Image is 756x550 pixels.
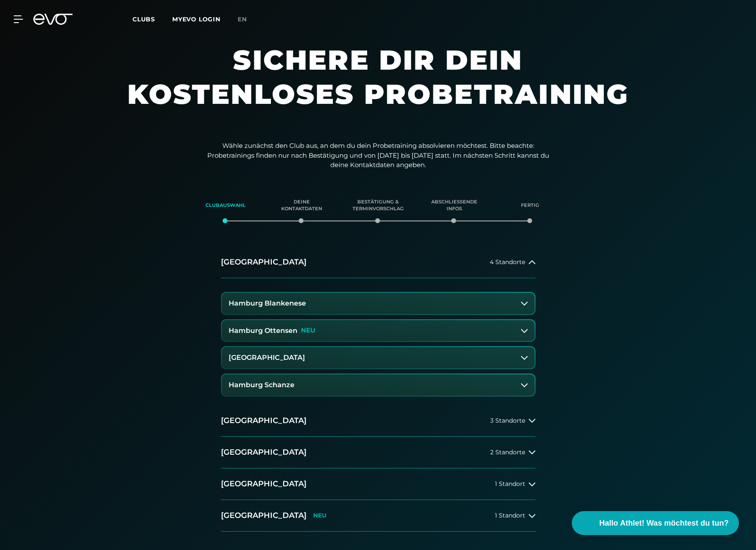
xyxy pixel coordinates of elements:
[221,415,306,426] h2: [GEOGRAPHIC_DATA]
[599,518,729,529] span: Hallo Athlet! Was möchtest du tun?
[198,194,253,217] div: Clubauswahl
[274,194,329,217] div: Deine Kontaktdaten
[350,194,405,217] div: Bestätigung & Terminvorschlag
[221,257,306,268] h2: [GEOGRAPHIC_DATA]
[221,405,535,437] button: [GEOGRAPHIC_DATA]3 Standorte
[572,511,739,535] button: Hallo Athlet! Was möchtest du tun?
[172,15,221,23] a: MYEVO LOGIN
[221,510,306,521] h2: [GEOGRAPHIC_DATA]
[495,481,525,487] span: 1 Standort
[229,354,305,362] h3: [GEOGRAPHIC_DATA]
[132,15,155,23] span: Clubs
[490,259,525,265] span: 4 Standorte
[222,293,535,314] button: Hamburg Blankenese
[132,15,172,23] a: Clubs
[221,247,535,278] button: [GEOGRAPHIC_DATA]4 Standorte
[222,374,535,396] button: Hamburg Schanze
[229,327,297,335] h3: Hamburg Ottensen
[503,194,558,217] div: Fertig
[221,468,535,500] button: [GEOGRAPHIC_DATA]1 Standort
[238,15,257,24] a: en
[221,437,535,468] button: [GEOGRAPHIC_DATA]2 Standorte
[229,300,306,307] h3: Hamburg Blankenese
[490,449,525,456] span: 2 Standorte
[221,479,306,489] h2: [GEOGRAPHIC_DATA]
[221,447,306,458] h2: [GEOGRAPHIC_DATA]
[301,327,315,334] p: NEU
[221,500,535,532] button: [GEOGRAPHIC_DATA]NEU1 Standort
[495,512,525,519] span: 1 Standort
[222,347,535,368] button: [GEOGRAPHIC_DATA]
[229,381,294,389] h3: Hamburg Schanze
[238,15,247,23] span: en
[122,43,635,128] h1: Sichere dir dein kostenloses Probetraining
[490,418,525,424] span: 3 Standorte
[207,141,549,170] p: Wähle zunächst den Club aus, an dem du dein Probetraining absolvieren möchtest. Bitte beachte: Pr...
[427,194,482,217] div: Abschließende Infos
[313,512,327,519] p: NEU
[222,320,535,341] button: Hamburg OttensenNEU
